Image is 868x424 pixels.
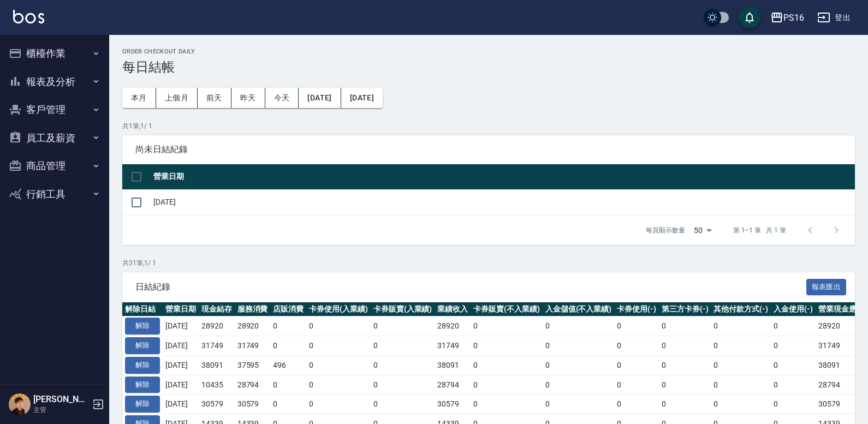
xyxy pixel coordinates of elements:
[151,164,855,190] th: 營業日期
[13,10,44,23] img: Logo
[543,316,615,336] td: 0
[270,355,306,375] td: 496
[435,395,471,414] td: 30579
[163,395,199,414] td: [DATE]
[122,59,855,75] h3: 每日結帳
[771,302,816,316] th: 入金使用(-)
[689,216,716,245] div: 50
[270,316,306,336] td: 0
[435,336,471,356] td: 31749
[135,282,806,292] span: 日結紀錄
[806,279,847,296] button: 報表匯出
[739,7,760,28] button: save
[435,375,471,395] td: 28794
[122,302,163,316] th: 解除日結
[471,375,543,395] td: 0
[163,316,199,336] td: [DATE]
[711,316,771,336] td: 0
[659,302,711,316] th: 第三方卡券(-)
[235,336,271,356] td: 31749
[435,316,471,336] td: 28920
[543,355,615,375] td: 0
[151,189,855,215] td: [DATE]
[235,316,271,336] td: 28920
[163,302,199,316] th: 營業日期
[659,336,711,356] td: 0
[270,395,306,414] td: 0
[783,11,804,25] div: PS16
[711,302,771,316] th: 其他付款方式(-)
[771,375,816,395] td: 0
[816,395,867,414] td: 30579
[306,375,371,395] td: 0
[306,302,371,316] th: 卡券使用(入業績)
[4,95,105,124] button: 客戶管理
[306,355,371,375] td: 0
[235,375,271,395] td: 28794
[771,395,816,414] td: 0
[33,394,89,405] h5: [PERSON_NAME]
[199,316,235,336] td: 28920
[813,8,855,28] button: 登出
[270,302,306,316] th: 店販消費
[4,180,105,208] button: 行銷工具
[659,375,711,395] td: 0
[471,355,543,375] td: 0
[806,281,847,291] a: 報表匯出
[471,336,543,356] td: 0
[163,355,199,375] td: [DATE]
[270,375,306,395] td: 0
[371,302,435,316] th: 卡券販賣(入業績)
[235,302,271,316] th: 服務消費
[614,355,659,375] td: 0
[371,375,435,395] td: 0
[659,355,711,375] td: 0
[816,336,867,356] td: 31749
[122,88,156,108] button: 本月
[122,121,855,131] p: 共 1 筆, 1 / 1
[125,377,160,393] button: 解除
[543,395,615,414] td: 0
[156,88,198,108] button: 上個月
[199,355,235,375] td: 38091
[265,88,299,108] button: 今天
[614,375,659,395] td: 0
[235,395,271,414] td: 30579
[371,355,435,375] td: 0
[125,357,160,374] button: 解除
[711,395,771,414] td: 0
[435,302,471,316] th: 業績收入
[371,395,435,414] td: 0
[471,316,543,336] td: 0
[306,395,371,414] td: 0
[646,225,685,235] p: 每頁顯示數量
[435,355,471,375] td: 38091
[4,124,105,152] button: 員工及薪資
[163,375,199,395] td: [DATE]
[198,88,231,108] button: 前天
[135,144,842,155] span: 尚未日結紀錄
[614,336,659,356] td: 0
[122,258,855,268] p: 共 31 筆, 1 / 1
[125,318,160,335] button: 解除
[471,395,543,414] td: 0
[199,302,235,316] th: 現金結存
[771,316,816,336] td: 0
[711,375,771,395] td: 0
[122,48,855,55] h2: Order checkout daily
[816,375,867,395] td: 28794
[306,336,371,356] td: 0
[771,336,816,356] td: 0
[9,393,31,415] img: Person
[614,395,659,414] td: 0
[199,375,235,395] td: 10435
[270,336,306,356] td: 0
[371,336,435,356] td: 0
[771,355,816,375] td: 0
[199,336,235,356] td: 31749
[543,375,615,395] td: 0
[4,39,105,68] button: 櫃檯作業
[711,355,771,375] td: 0
[125,337,160,354] button: 解除
[816,355,867,375] td: 38091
